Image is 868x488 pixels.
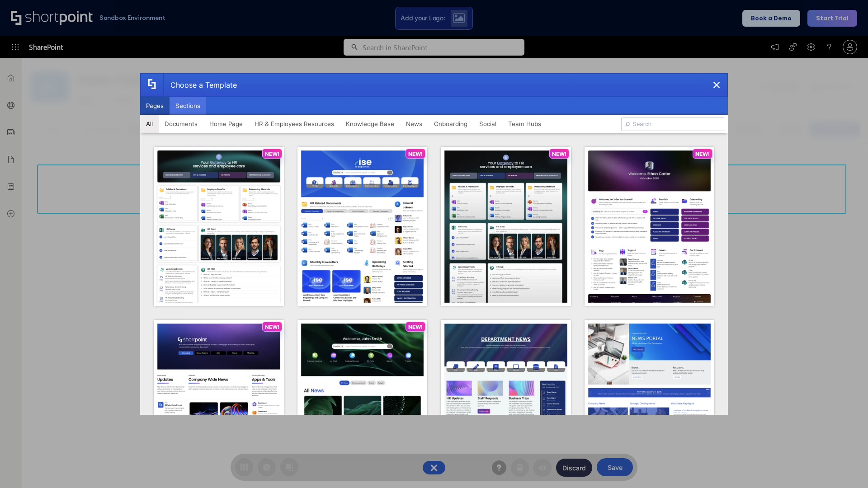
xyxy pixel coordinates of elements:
div: Choose a Template [163,74,237,96]
input: Search [621,117,724,131]
button: Sections [170,97,206,115]
button: Pages [140,97,170,115]
button: Team Hubs [502,115,547,133]
p: NEW! [552,150,566,157]
button: Social [473,115,502,133]
button: News [400,115,428,133]
button: Documents [159,115,203,133]
iframe: Chat Widget [823,445,868,488]
button: Knowledge Base [340,115,400,133]
p: NEW! [265,324,279,330]
button: All [140,115,159,133]
button: HR & Employees Resources [249,115,340,133]
p: NEW! [265,150,279,157]
p: NEW! [408,324,423,330]
p: NEW! [408,150,423,157]
button: Home Page [203,115,249,133]
button: Onboarding [428,115,473,133]
div: template selector [140,73,728,415]
p: NEW! [695,150,710,157]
